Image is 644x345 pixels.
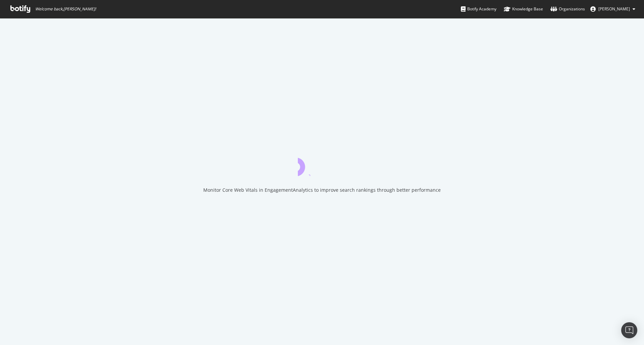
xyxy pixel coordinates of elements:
div: Open Intercom Messenger [621,322,637,338]
div: Organizations [550,6,585,12]
button: [PERSON_NAME] [585,4,641,14]
div: Botify Academy [461,6,496,12]
div: Knowledge Base [504,6,543,12]
span: Welcome back, [PERSON_NAME] ! [35,6,96,12]
span: Joanne Brickles [598,6,630,12]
